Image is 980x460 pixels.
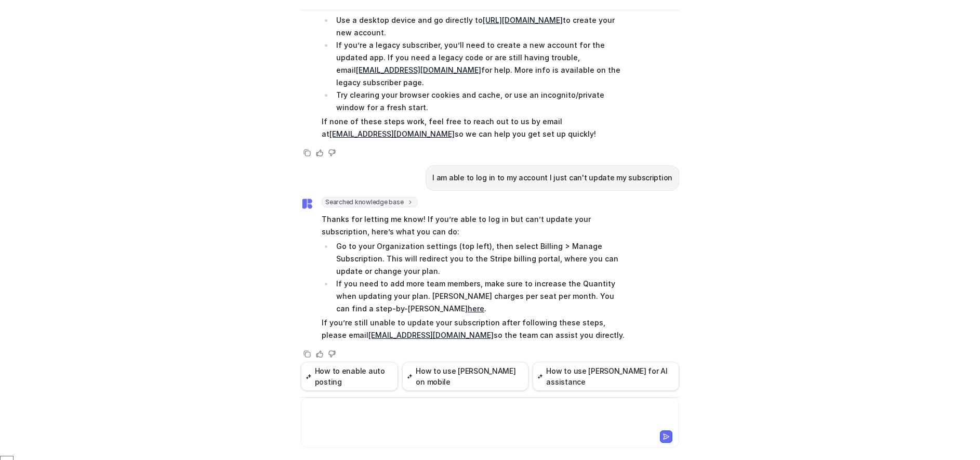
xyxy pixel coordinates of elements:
[533,362,679,391] button: How to use [PERSON_NAME] for AI assistance
[483,16,563,24] a: [URL][DOMAIN_NAME]
[356,65,481,74] a: [EMAIL_ADDRESS][DOMAIN_NAME]
[322,213,626,238] p: Thanks for letting me know! If you’re able to log in but can’t update your subscription, here’s w...
[333,89,626,114] li: Try clearing your browser cookies and cache, or use an incognito/private window for a fresh start.
[322,115,626,140] p: If none of these steps work, feel free to reach out to us by email at so we can help you get set ...
[368,331,494,339] a: [EMAIL_ADDRESS][DOMAIN_NAME]
[468,304,484,313] a: here
[333,240,626,278] li: Go to your Organization settings (top left), then select Billing > Manage Subscription. This will...
[322,197,418,207] span: Searched knowledge base
[301,198,313,210] img: Widget
[402,362,528,391] button: How to use [PERSON_NAME] on mobile
[333,39,626,89] li: If you’re a legacy subscriber, you’ll need to create a new account for the updated app. If you ne...
[329,129,455,138] a: [EMAIL_ADDRESS][DOMAIN_NAME]
[301,362,398,391] button: How to enable auto posting
[432,172,672,184] p: I am able to log in to my account I just can't update my subscription
[333,278,626,315] li: If you need to add more team members, make sure to increase the Quantity when updating your plan....
[322,317,626,341] p: If you’re still unable to update your subscription after following these steps, please email so t...
[333,14,626,39] li: Use a desktop device and go directly to to create your new account.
